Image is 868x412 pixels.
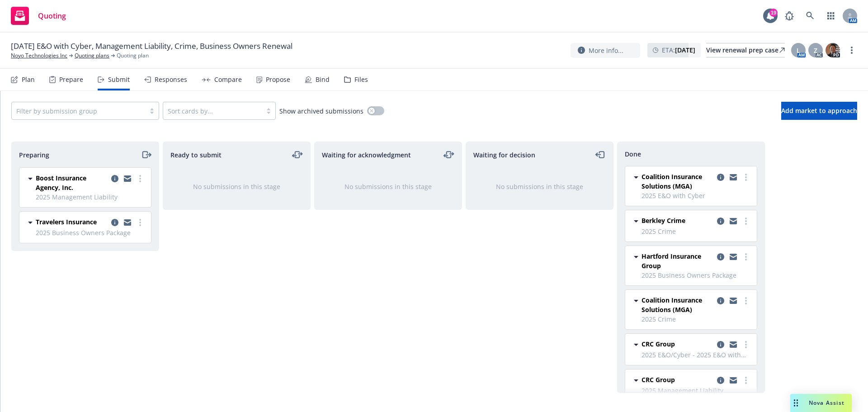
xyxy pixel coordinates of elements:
span: L [797,46,800,55]
a: more [846,45,857,56]
div: Compare [214,76,242,83]
span: 2025 Crime [642,227,751,236]
a: more [741,339,751,350]
a: more [135,217,146,228]
span: 2025 Management Liability [642,386,751,395]
span: Hartford Insurance Group [642,251,713,270]
a: more [741,375,751,386]
a: more [741,251,751,262]
span: Done [625,149,641,159]
a: copy logging email [715,295,726,306]
span: Quoting [38,12,66,19]
span: 2025 E&O with Cyber [642,191,751,200]
strong: [DATE] [675,46,695,54]
a: more [741,216,751,227]
div: No submissions in this stage [178,182,296,191]
span: Berkley Crime [642,216,685,225]
a: copy logging email [728,216,739,227]
div: No submissions in this stage [481,182,599,191]
a: Quoting [7,3,70,28]
span: Add market to approach [781,106,857,115]
a: copy logging email [715,375,726,386]
span: Show archived submissions [279,106,363,116]
div: Responses [155,76,187,83]
a: copy logging email [109,217,120,228]
span: 2025 E&O/Cyber - 2025 E&O with Cyber [642,350,751,360]
span: Preparing [19,150,49,160]
a: moveRight [141,149,151,160]
a: Noyo Technologies Inc [11,52,67,60]
span: Waiting for acknowledgment [322,150,411,160]
a: moveLeftRight [443,149,454,160]
a: copy logging email [728,251,739,262]
a: copy logging email [109,173,120,184]
a: more [741,172,751,183]
span: [DATE] E&O with Cyber, Management Liability, Crime, Business Owners Renewal [11,41,292,52]
a: copy logging email [728,295,739,306]
a: more [741,295,751,306]
a: View renewal prep case [706,43,785,57]
div: Plan [22,76,35,83]
span: Coalition Insurance Solutions (MGA) [642,172,713,191]
div: 19 [769,9,778,17]
a: copy logging email [715,172,726,183]
div: No submissions in this stage [329,182,447,191]
a: Switch app [822,7,840,25]
a: copy logging email [728,172,739,183]
span: ETA : [662,45,695,55]
a: more [135,173,146,184]
span: Nova Assist [809,399,844,407]
span: 2025 Business Owners Package [36,228,146,237]
a: copy logging email [728,375,739,386]
a: moveLeftRight [292,149,303,160]
span: Waiting for decision [473,150,535,160]
span: More info... [589,46,623,55]
button: Add market to approach [781,102,857,120]
img: photo [826,43,840,57]
a: Quoting plans [75,52,109,60]
span: 2025 Business Owners Package [642,270,751,280]
span: Coalition Insurance Solutions (MGA) [642,295,713,314]
a: copy logging email [715,251,726,262]
button: Nova Assist [790,394,852,412]
span: Quoting plan [117,52,149,60]
div: Prepare [59,76,83,83]
div: Bind [316,76,330,83]
span: CRC Group [642,375,675,384]
div: Drag to move [790,394,802,412]
span: 2025 Management Liability [36,192,146,202]
span: 2025 Crime [642,314,751,324]
div: Submit [108,76,130,83]
a: copy logging email [715,339,726,350]
a: copy logging email [122,217,133,228]
div: Files [354,76,368,83]
div: Propose [266,76,290,83]
a: copy logging email [122,173,133,184]
a: copy logging email [728,339,739,350]
span: Ready to submit [170,150,222,160]
span: Boost Insurance Agency, Inc. [36,173,108,192]
a: copy logging email [715,216,726,227]
a: Report a Bug [780,7,798,25]
a: moveLeft [595,149,606,160]
span: CRC Group [642,339,675,349]
span: Z [814,46,817,55]
a: Search [801,7,819,25]
span: Travelers Insurance [36,217,97,227]
button: More info... [571,43,640,58]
